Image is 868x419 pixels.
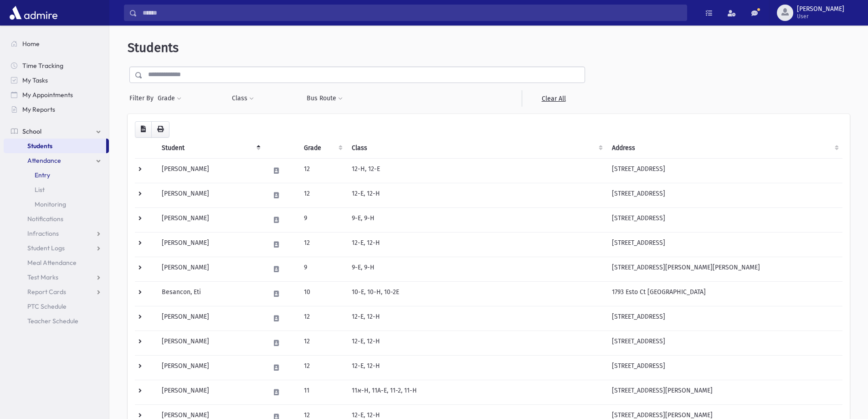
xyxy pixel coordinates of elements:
td: 12-E, 12-H [346,183,607,207]
th: Class: activate to sort column ascending [346,138,607,159]
span: Teacher Schedule [27,317,78,325]
td: [PERSON_NAME] [156,331,264,355]
span: Attendance [27,156,61,165]
span: PTC Schedule [27,302,67,310]
td: [STREET_ADDRESS][PERSON_NAME] [606,380,842,404]
span: Student Logs [27,244,65,252]
span: Students [128,40,179,55]
td: 9-E, 9-H [346,207,607,232]
span: Test Marks [27,273,58,281]
td: 11א-H, 11A-E, 11-2, 11-H [346,380,607,404]
button: Class [231,90,254,107]
span: Infractions [27,229,59,238]
span: Entry [35,171,50,179]
a: My Appointments [4,88,109,102]
td: 9-E, 9-H [346,257,607,281]
td: [STREET_ADDRESS] [606,158,842,183]
td: [STREET_ADDRESS] [606,183,842,207]
span: Meal Attendance [27,259,77,267]
td: [STREET_ADDRESS] [606,331,842,355]
td: Besancon, Eti [156,281,264,306]
td: 9 [298,207,346,232]
button: Grade [157,90,182,107]
a: Entry [4,168,109,182]
a: Clear All [522,90,585,107]
a: Student Logs [4,241,109,255]
th: Address: activate to sort column ascending [606,138,842,159]
a: List [4,182,109,197]
td: 12-E, 12-H [346,232,607,257]
a: Home [4,36,109,51]
td: [STREET_ADDRESS] [606,232,842,257]
td: [PERSON_NAME] [156,207,264,232]
td: 12 [298,306,346,331]
td: 12 [298,355,346,380]
input: Search [137,5,687,21]
a: Attendance [4,153,109,168]
span: List [35,186,45,194]
th: Grade: activate to sort column ascending [298,138,346,159]
td: [PERSON_NAME] [156,232,264,257]
td: 12 [298,158,346,183]
td: 1793 Esto Ct [GEOGRAPHIC_DATA] [606,281,842,306]
td: 12 [298,183,346,207]
a: My Reports [4,102,109,117]
td: [PERSON_NAME] [156,183,264,207]
a: Infractions [4,226,109,241]
td: 12-H, 12-E [346,158,607,183]
span: Notifications [27,215,63,223]
td: 12 [298,232,346,257]
span: My Appointments [22,91,73,99]
span: Monitoring [35,200,66,208]
a: Test Marks [4,270,109,285]
td: [STREET_ADDRESS] [606,306,842,331]
span: Report Cards [27,288,66,296]
a: Teacher Schedule [4,314,109,328]
td: 12-E, 12-H [346,331,607,355]
td: [STREET_ADDRESS][PERSON_NAME][PERSON_NAME] [606,257,842,281]
button: Bus Route [306,90,343,107]
td: [PERSON_NAME] [156,158,264,183]
a: Meal Attendance [4,255,109,270]
span: Home [22,40,40,48]
a: Monitoring [4,197,109,212]
td: 9 [298,257,346,281]
span: Time Tracking [22,62,63,70]
td: 10-E, 10-H, 10-2E [346,281,607,306]
td: [STREET_ADDRESS] [606,207,842,232]
td: [PERSON_NAME] [156,380,264,404]
a: PTC Schedule [4,299,109,314]
td: 12-E, 12-H [346,306,607,331]
span: Students [27,142,52,150]
td: [PERSON_NAME] [156,355,264,380]
a: Notifications [4,212,109,226]
span: My Reports [22,105,55,114]
td: [PERSON_NAME] [156,306,264,331]
a: School [4,124,109,139]
td: 12-E, 12-H [346,355,607,380]
td: 12 [298,331,346,355]
th: Student: activate to sort column descending [156,138,264,159]
td: 11 [298,380,346,404]
td: [PERSON_NAME] [156,257,264,281]
span: [PERSON_NAME] [797,5,844,13]
a: Report Cards [4,285,109,299]
td: [STREET_ADDRESS] [606,355,842,380]
a: Time Tracking [4,58,109,73]
a: Students [4,139,106,153]
span: School [22,127,41,135]
td: 10 [298,281,346,306]
button: Print [151,121,169,138]
span: My Tasks [22,76,48,84]
img: AdmirePro [7,4,60,22]
button: CSV [135,121,152,138]
span: User [797,13,844,20]
a: My Tasks [4,73,109,88]
span: Filter By [129,93,157,103]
